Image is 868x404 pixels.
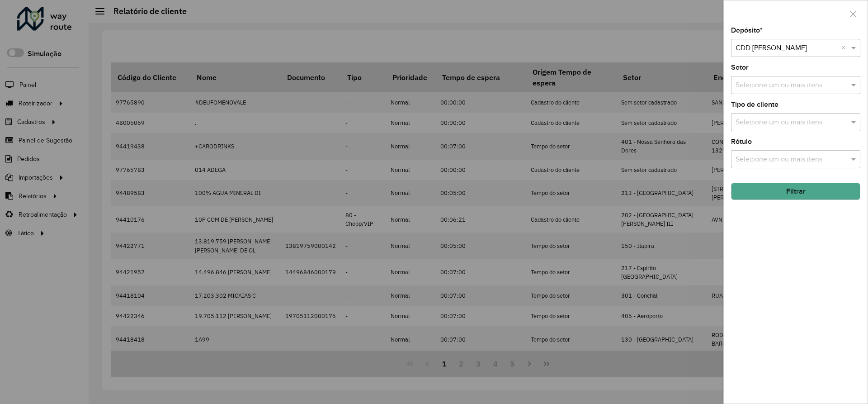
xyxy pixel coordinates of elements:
[731,25,763,36] label: Depósito
[731,99,778,110] label: Tipo de cliente
[731,183,860,200] button: Filtrar
[731,136,752,147] label: Rótulo
[841,43,849,53] span: Clear all
[731,62,749,73] label: Setor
